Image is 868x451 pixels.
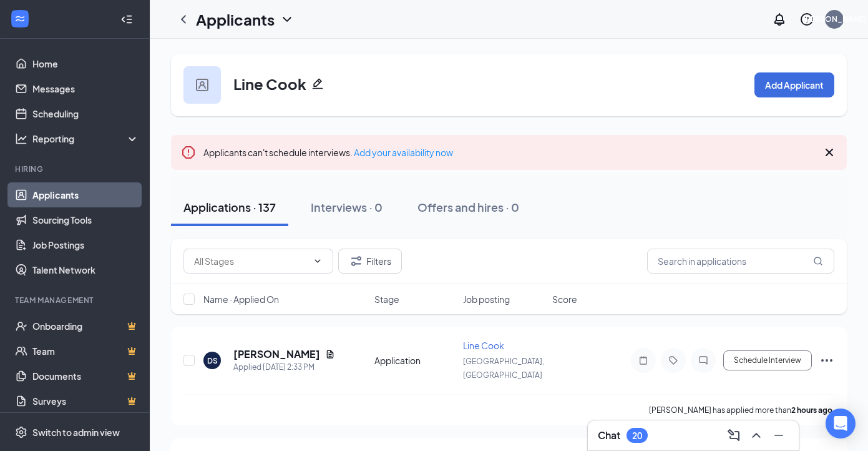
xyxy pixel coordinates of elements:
a: Add your availability now [354,147,453,158]
div: [PERSON_NAME] [802,14,867,24]
svg: ComposeMessage [726,428,741,443]
div: Applied [DATE] 2:33 PM [233,361,335,374]
svg: ChevronDown [313,256,323,266]
a: Talent Network [32,257,139,282]
div: Applications · 137 [183,199,276,215]
div: Open Intercom Messenger [826,409,856,439]
div: Hiring [15,164,137,174]
span: Score [552,293,577,305]
div: Application [374,354,456,367]
span: [GEOGRAPHIC_DATA], [GEOGRAPHIC_DATA] [463,357,544,380]
svg: Cross [822,145,837,160]
a: SurveysCrown [32,389,139,414]
a: OnboardingCrown [32,314,139,339]
svg: Ellipses [819,353,834,368]
svg: Filter [349,254,364,269]
div: Reporting [32,132,140,145]
svg: Analysis [15,132,27,145]
span: Name · Applied On [203,293,279,305]
h3: Chat [598,429,620,442]
a: Sourcing Tools [32,207,139,232]
button: Filter Filters [338,249,402,274]
svg: Error [181,145,196,160]
a: Home [32,51,139,76]
h5: [PERSON_NAME] [233,347,320,361]
svg: Settings [15,426,27,439]
h1: Applicants [196,9,275,30]
div: Interviews · 0 [311,199,383,215]
svg: ChatInactive [696,355,711,365]
h3: Line Cook [233,73,306,94]
span: Job posting [463,293,510,305]
a: Messages [32,76,139,101]
div: 20 [632,430,642,441]
a: DocumentsCrown [32,364,139,389]
svg: Minimize [771,428,786,443]
svg: Pencil [311,77,324,90]
svg: Note [636,355,651,365]
img: user icon [196,79,208,91]
a: Applicants [32,182,139,207]
svg: Tag [666,355,681,365]
svg: WorkstreamLogo [14,12,26,25]
button: Minimize [769,425,789,445]
span: Line Cook [463,340,504,351]
span: Stage [374,293,399,305]
input: Search in applications [647,249,834,274]
svg: QuestionInfo [799,12,814,27]
a: Job Postings [32,232,139,257]
svg: MagnifyingGlass [813,256,823,266]
input: All Stages [194,254,308,268]
svg: ChevronLeft [176,12,191,27]
p: [PERSON_NAME] has applied more than . [649,405,834,415]
a: TeamCrown [32,339,139,364]
svg: Document [325,349,335,359]
button: Schedule Interview [723,350,812,370]
div: DS [207,355,218,366]
svg: Notifications [772,12,787,27]
div: Offers and hires · 0 [417,199,519,215]
button: ChevronUp [746,425,766,445]
a: Scheduling [32,101,139,126]
b: 2 hours ago [791,405,832,415]
svg: ChevronDown [280,12,295,27]
button: ComposeMessage [724,425,744,445]
svg: Collapse [120,13,133,26]
svg: ChevronUp [749,428,764,443]
button: Add Applicant [754,72,834,97]
div: Team Management [15,295,137,305]
div: Switch to admin view [32,426,120,439]
span: Applicants can't schedule interviews. [203,147,453,158]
